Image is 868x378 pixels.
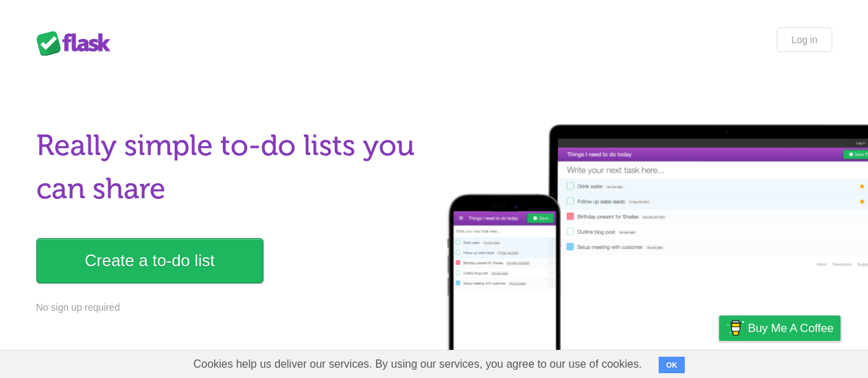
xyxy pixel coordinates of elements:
[36,124,426,211] h1: Really simple to-do lists you can share
[36,31,119,56] div: Flask Lists
[748,316,834,340] span: Buy me a coffee
[659,357,685,373] button: OK
[36,300,426,315] p: No sign up required
[180,351,656,378] span: Cookies help us deliver our services. By using our services, you agree to our use of cookies.
[726,316,744,340] img: Buy me a coffee
[36,238,263,283] a: Create a to-do list
[719,316,841,341] a: Buy me a coffee
[777,27,832,52] a: Log in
